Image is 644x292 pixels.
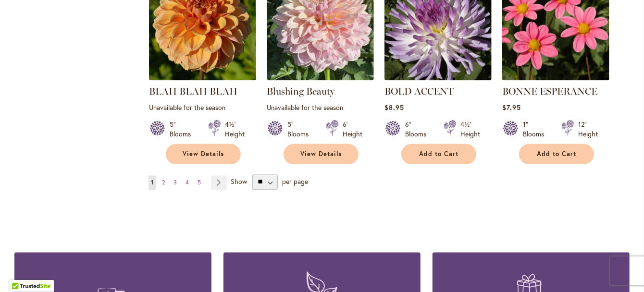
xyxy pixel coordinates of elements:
a: View Details [166,144,241,165]
div: 4½' Height [460,120,480,139]
span: 2 [162,179,165,186]
button: Add to Cart [519,144,594,165]
a: 3 [171,176,179,190]
a: 2 [160,176,167,190]
div: 5" Blooms [170,120,197,139]
a: Blushing Beauty [267,86,334,97]
div: 5" Blooms [287,120,314,139]
div: 1" Blooms [523,120,550,139]
p: Unavailable for the season [267,103,374,112]
div: 12" Height [578,120,598,139]
a: 4 [183,176,191,190]
a: Blah Blah Blah [149,73,256,83]
span: $8.95 [384,103,404,112]
a: BONNE ESPERANCE [502,73,609,83]
span: 4 [186,179,189,186]
div: 6' Height [343,120,362,139]
span: View Details [183,150,224,158]
span: $7.95 [502,103,521,112]
a: BOLD ACCENT [384,86,454,97]
span: Show [231,177,247,186]
a: BONNE ESPERANCE [502,86,597,97]
a: Blushing Beauty [267,73,374,83]
div: 4½' Height [225,120,245,139]
span: View Details [300,150,342,158]
span: 3 [173,179,177,186]
a: 5 [195,176,203,190]
span: Add to Cart [419,150,458,158]
div: 6" Blooms [405,120,432,139]
span: 1 [151,179,153,186]
a: BOLD ACCENT [384,73,492,83]
span: per page [282,177,308,186]
p: Unavailable for the season [149,103,256,112]
iframe: Launch Accessibility Center [7,258,34,285]
a: View Details [284,144,359,165]
a: BLAH BLAH BLAH [149,86,237,97]
span: 5 [198,179,201,186]
span: Add to Cart [537,150,576,158]
button: Add to Cart [401,144,476,165]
